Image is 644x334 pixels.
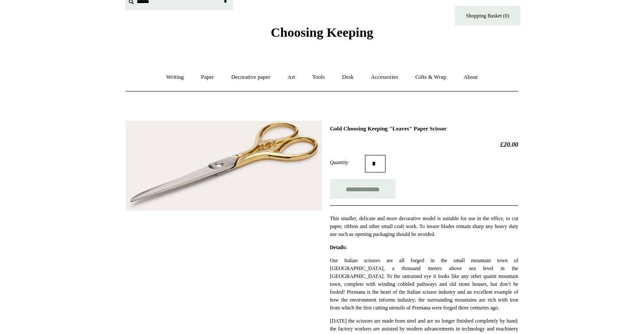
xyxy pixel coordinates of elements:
[159,66,192,89] a: Writing
[223,66,278,89] a: Decorative paper
[330,244,347,250] strong: Details:
[407,66,454,89] a: Gifts & Wrap
[271,25,373,39] span: Choosing Keeping
[334,66,362,89] a: Desk
[271,32,373,38] a: Choosing Keeping
[304,66,333,89] a: Tools
[456,66,486,89] a: About
[193,66,222,89] a: Paper
[330,125,518,132] h1: Gold Choosing Keeping "Leaves" Paper Scissor
[330,257,518,312] p: Our Italian scissors are all forged in the small mountain town of [GEOGRAPHIC_DATA], a thousand m...
[455,6,520,25] a: Shopping Basket (0)
[280,66,303,89] a: Art
[330,158,365,166] label: Quantity
[126,121,322,211] img: Gold Choosing Keeping "Leaves" Paper Scissor
[363,66,406,89] a: Accessories
[330,141,518,148] h2: £20.00
[330,214,518,238] p: This smaller, delicate and more decorative model is suitable for use in the office, to cut paper,...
